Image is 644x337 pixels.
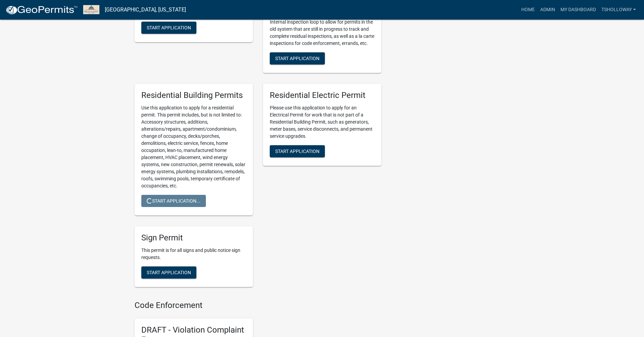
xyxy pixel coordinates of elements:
[105,4,186,16] a: [GEOGRAPHIC_DATA], [US_STATE]
[147,270,191,275] span: Start Application
[519,3,538,16] a: Home
[141,266,196,279] button: Start Application
[270,19,375,47] p: Internal inspection loop to allow for permits in the old system that are still in progress to tra...
[141,195,206,207] button: Start Application...
[141,90,246,100] h5: Residential Building Permits
[270,104,375,140] p: Please use this application to apply for an Electrical Permit for work that is not part of a Resi...
[599,3,639,16] a: tsholloway
[141,22,196,34] button: Start Application
[83,5,99,14] img: Grant County, Indiana
[141,104,246,189] p: Use this application to apply for a residential permit. This permit includes, but is not limited ...
[275,56,319,61] span: Start Application
[135,301,381,310] h4: Code Enforcement
[141,233,246,243] h5: Sign Permit
[270,145,325,157] button: Start Application
[275,149,319,154] span: Start Application
[270,52,325,64] button: Start Application
[141,247,246,261] p: This permit is for all signs and public notice sign requests.
[538,3,558,16] a: Admin
[147,198,200,204] span: Start Application...
[270,90,375,100] h5: Residential Electric Permit
[558,3,599,16] a: My Dashboard
[147,25,191,30] span: Start Application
